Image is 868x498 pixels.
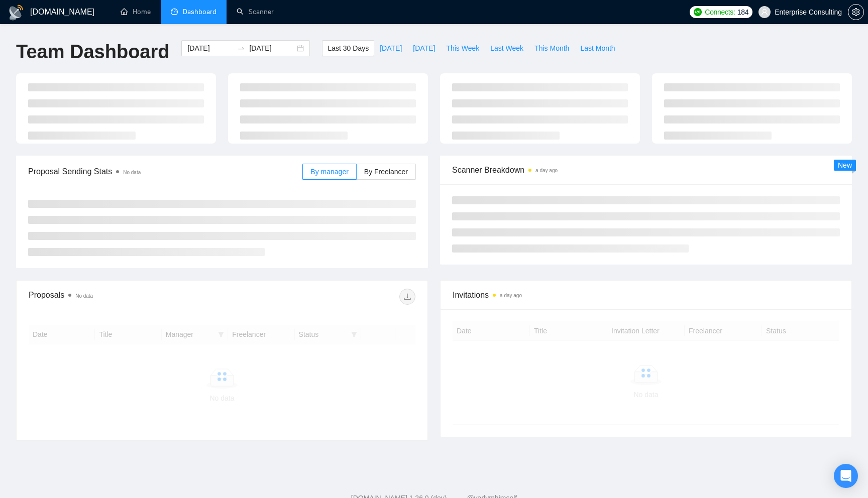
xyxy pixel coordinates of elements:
button: Last 30 Days [322,40,374,56]
span: Invitations [453,289,839,301]
button: This Month [529,40,575,56]
span: This Month [534,43,569,54]
img: logo [8,5,24,21]
button: [DATE] [374,40,407,56]
span: Connects: [705,7,735,18]
span: 184 [737,7,748,18]
input: End date [249,43,295,54]
span: Last Week [490,43,523,54]
a: setting [848,8,864,16]
span: New [838,161,852,169]
div: Proposals [29,289,222,305]
img: upwork-logo.png [694,8,702,16]
time: a day ago [500,293,522,298]
span: This Week [446,43,479,54]
span: swap-right [237,44,245,52]
button: This Week [441,40,485,56]
button: Last Month [575,40,620,56]
span: [DATE] [413,43,435,54]
button: Last Week [485,40,529,56]
span: setting [848,8,863,16]
input: Start date [187,43,233,54]
h1: Team Dashboard [16,40,169,64]
span: dashboard [171,8,178,15]
time: a day ago [535,168,558,173]
span: No data [75,293,93,299]
span: to [237,44,245,52]
span: Dashboard [183,8,216,16]
a: searchScanner [237,8,274,16]
span: user [761,9,768,16]
span: [DATE] [380,43,402,54]
button: setting [848,4,864,20]
span: Proposal Sending Stats [28,165,302,178]
span: Last Month [580,43,615,54]
button: [DATE] [407,40,441,56]
span: Scanner Breakdown [452,164,840,176]
div: Open Intercom Messenger [834,464,858,488]
span: By manager [310,168,348,176]
span: Last 30 Days [328,43,369,54]
a: homeHome [121,8,151,16]
span: By Freelancer [364,168,408,176]
span: No data [123,170,141,175]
